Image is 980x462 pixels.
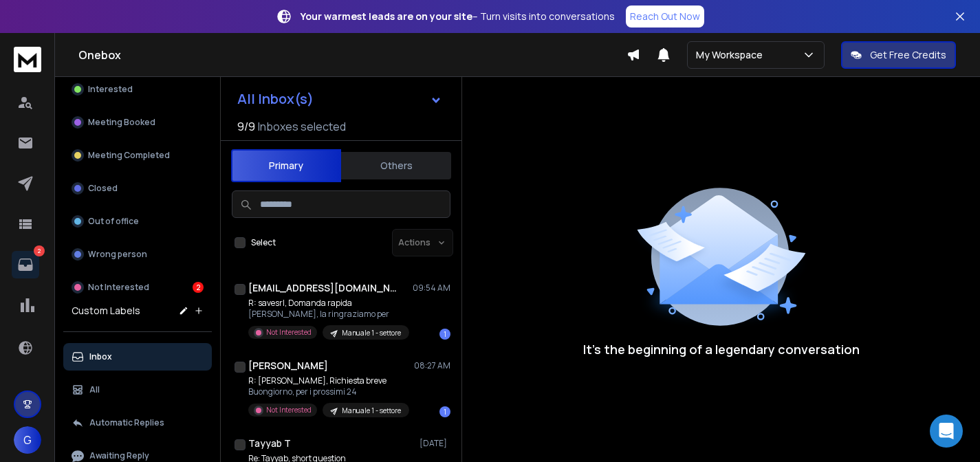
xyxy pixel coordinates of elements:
[226,85,453,113] button: All Inbox(s)
[414,360,450,371] p: 08:27 AM
[63,208,212,235] button: Out of office
[266,405,312,415] p: Not Interested
[88,249,147,260] p: Wrong person
[88,84,133,95] p: Interested
[439,329,450,340] div: 1
[341,151,451,181] button: Others
[14,47,41,72] img: logo
[626,5,704,27] a: Reach Out Now
[237,118,255,135] span: 9 / 9
[72,304,140,318] h3: Custom Labels
[258,118,346,135] h3: Inboxes selected
[439,406,450,417] div: 1
[696,48,768,62] p: My Workspace
[88,282,149,293] p: Not Interested
[248,298,409,309] p: R: savesrl, Domanda rapida
[63,343,212,371] button: Inbox
[251,237,276,248] label: Select
[193,282,204,293] div: 2
[301,10,472,23] strong: Your warmest leads are on your site
[14,426,41,454] button: G
[89,384,100,395] p: All
[630,10,700,23] p: Reach Out Now
[248,437,291,450] h1: Tayyab T
[63,409,212,437] button: Automatic Replies
[583,340,860,359] p: It’s the beginning of a legendary conversation
[63,241,212,268] button: Wrong person
[342,328,401,338] p: Manuale 1 - settore
[841,41,956,69] button: Get Free Credits
[63,109,212,136] button: Meeting Booked
[88,183,118,194] p: Closed
[88,216,139,227] p: Out of office
[63,175,212,202] button: Closed
[231,149,341,182] button: Primary
[248,309,409,320] p: [PERSON_NAME], la ringraziamo per
[301,10,615,23] p: – Turn visits into conversations
[420,438,450,449] p: [DATE]
[248,386,409,397] p: Buongiorno, per i prossimi 24
[342,406,401,416] p: Manuale 1 - settore
[78,47,627,63] h1: Onebox
[89,351,112,362] p: Inbox
[63,376,212,404] button: All
[88,150,170,161] p: Meeting Completed
[930,415,963,448] div: Open Intercom Messenger
[63,142,212,169] button: Meeting Completed
[248,359,328,373] h1: [PERSON_NAME]
[413,283,450,294] p: 09:54 AM
[248,281,400,295] h1: [EMAIL_ADDRESS][DOMAIN_NAME]
[34,245,45,256] p: 2
[89,450,149,461] p: Awaiting Reply
[63,76,212,103] button: Interested
[870,48,946,62] p: Get Free Credits
[63,274,212,301] button: Not Interested2
[88,117,155,128] p: Meeting Booked
[248,375,409,386] p: R: [PERSON_NAME], Richiesta breve
[89,417,164,428] p: Automatic Replies
[266,327,312,338] p: Not Interested
[237,92,314,106] h1: All Inbox(s)
[12,251,39,278] a: 2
